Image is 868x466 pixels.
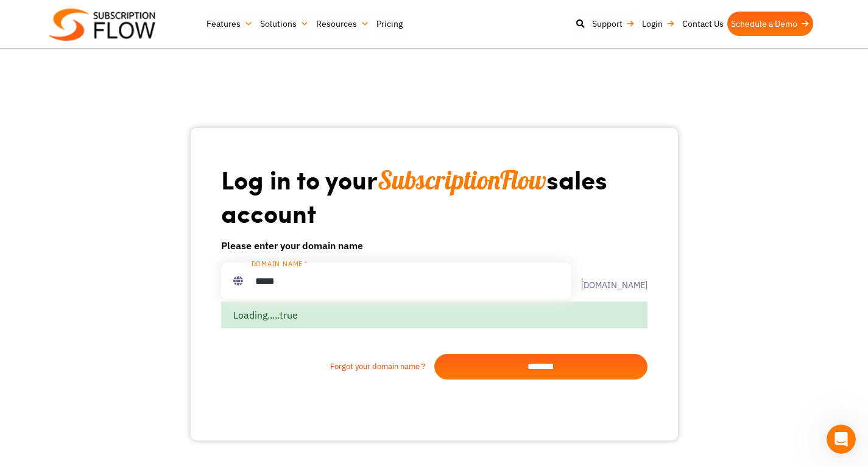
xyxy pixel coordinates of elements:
[638,12,679,36] a: Login
[679,12,727,36] a: Contact Us
[49,9,155,41] img: Subscriptionflow
[571,272,647,289] label: .[DOMAIN_NAME]
[827,425,856,454] iframe: Intercom live chat
[221,163,647,228] h1: Log in to your sales account
[203,12,256,36] a: Features
[727,12,813,36] a: Schedule a Demo
[221,361,434,373] a: Forgot your domain name ?
[378,164,546,196] span: SubscriptionFlow
[588,12,638,36] a: Support
[312,12,373,36] a: Resources
[373,12,406,36] a: Pricing
[221,238,647,253] h6: Please enter your domain name
[256,12,312,36] a: Solutions
[221,302,647,328] div: Loading.....true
